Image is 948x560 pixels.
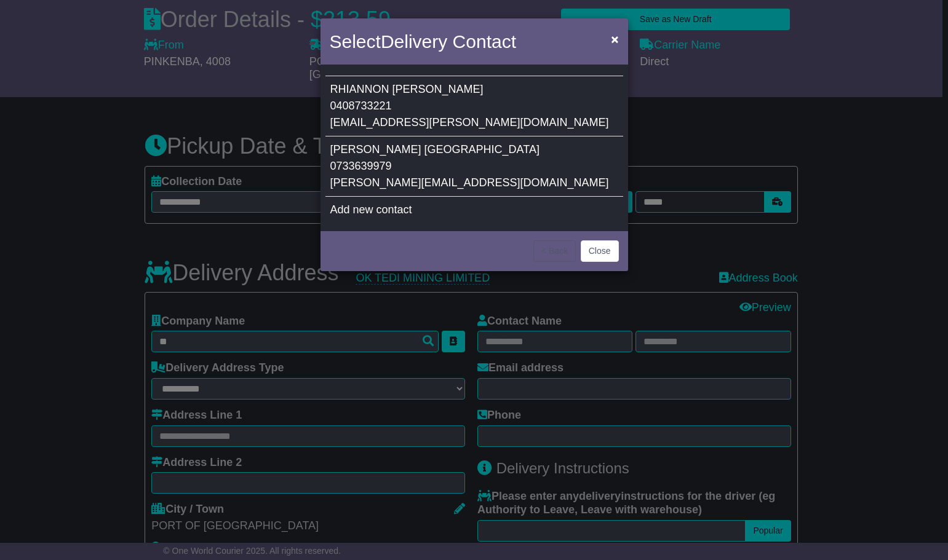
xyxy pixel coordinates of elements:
[330,100,392,112] span: 0408733221
[330,176,609,189] span: [PERSON_NAME][EMAIL_ADDRESS][DOMAIN_NAME]
[424,143,540,156] span: [GEOGRAPHIC_DATA]
[330,116,609,128] span: [EMAIL_ADDRESS][PERSON_NAME][DOMAIN_NAME]
[381,31,447,52] span: Delivery
[330,143,421,156] span: [PERSON_NAME]
[581,240,619,262] button: Close
[611,32,618,46] span: ×
[453,31,516,52] span: Contact
[330,203,412,216] span: Add new contact
[605,26,624,52] button: Close
[330,83,389,95] span: RHIANNON
[330,28,516,55] h4: Select
[392,83,484,95] span: [PERSON_NAME]
[533,240,576,262] button: < Back
[330,160,392,172] span: 0733639979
